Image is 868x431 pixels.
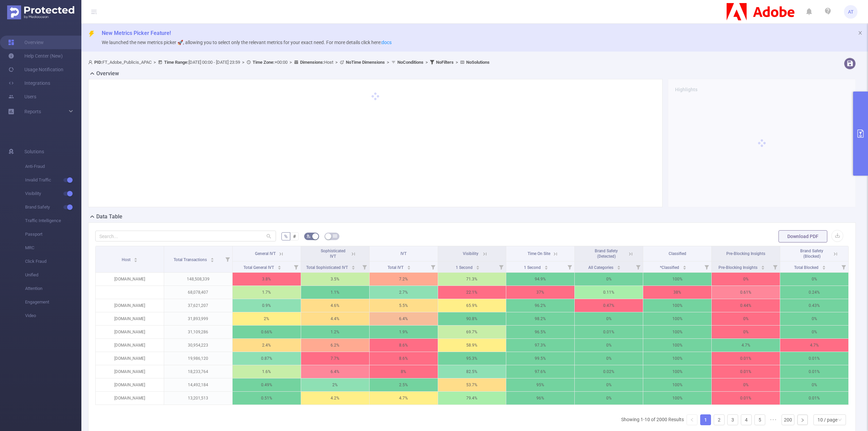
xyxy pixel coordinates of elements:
p: 95.3% [438,352,506,365]
p: 100% [643,352,711,365]
i: icon: close [858,31,863,35]
i: icon: caret-up [761,265,765,267]
b: Dimensions : [300,60,324,65]
p: 0.44% [712,299,780,312]
p: 0% [780,273,848,286]
span: ••• [768,414,779,425]
span: *Classified [660,265,680,270]
i: icon: caret-up [277,265,281,267]
p: 4.7% [780,339,848,352]
li: 200 [782,414,794,425]
h2: Data Table [96,213,122,221]
p: 100% [643,312,711,325]
div: Sort [544,265,548,269]
span: AT [848,5,853,19]
div: Sort [210,257,214,261]
i: icon: caret-down [352,267,355,269]
p: 30,954,223 [164,339,232,352]
span: Classified [669,251,686,256]
span: Pre-Blocking Insights [718,265,758,270]
a: 4 [741,415,751,425]
span: Total IVT [388,265,405,270]
p: 71.3% [438,273,506,286]
b: No Filters [436,60,454,65]
i: Filter menu [565,261,574,272]
i: Filter menu [428,261,438,272]
i: icon: caret-down [545,267,548,269]
span: > [385,60,391,65]
div: Sort [761,265,765,269]
div: Sort [617,265,621,269]
span: > [454,60,460,65]
p: 8.6% [370,339,438,352]
span: 1 Second [524,265,542,270]
span: % [284,234,288,239]
p: 0.61% [712,286,780,299]
p: 0.49% [233,378,301,391]
i: Filter menu [839,261,848,272]
p: 96.2% [506,299,574,312]
p: 13,201,513 [164,392,232,405]
p: 0% [575,273,643,286]
p: 7.2% [370,273,438,286]
p: 100% [643,392,711,405]
p: [DOMAIN_NAME] [96,378,164,391]
i: icon: left [690,418,694,422]
p: 4.7% [712,339,780,352]
span: > [240,60,246,65]
a: Overview [8,36,44,49]
p: 100% [643,339,711,352]
p: 97.6% [506,365,574,378]
li: Next Page [797,414,808,425]
a: 200 [782,415,794,425]
input: Search... [95,231,276,241]
p: 53.7% [438,378,506,391]
p: 0% [712,312,780,325]
p: 1.2% [301,326,369,338]
p: [DOMAIN_NAME] [96,326,164,338]
a: 3 [728,415,738,425]
p: 5.5% [370,299,438,312]
span: Click Fraud [25,255,81,268]
p: 100% [643,326,711,338]
b: No Time Dimensions [346,60,385,65]
p: 100% [643,365,711,378]
p: 3.5% [301,273,369,286]
p: [DOMAIN_NAME] [96,312,164,325]
p: 1.6% [233,365,301,378]
i: icon: caret-down [617,267,621,269]
p: 100% [643,378,711,391]
p: 0.01% [712,352,780,365]
p: [DOMAIN_NAME] [96,299,164,312]
i: icon: right [801,418,805,422]
i: icon: caret-up [617,265,621,267]
span: > [288,60,294,65]
p: 0.24% [780,286,848,299]
div: Sort [407,265,411,269]
span: Total Sophisticated IVT [306,265,349,270]
i: icon: caret-up [210,257,214,259]
span: New Metrics Picker Feature! [102,30,171,36]
span: Host [122,257,132,262]
p: 3.8% [233,273,301,286]
span: Engagement [25,295,81,309]
p: 0.43% [780,299,848,312]
p: 0.11% [575,286,643,299]
i: icon: caret-up [476,265,480,267]
div: Sort [134,257,138,261]
span: Brand Safety [25,200,81,214]
p: 0% [575,339,643,352]
p: 0% [712,326,780,338]
p: 4.7% [370,392,438,405]
i: Filter menu [702,261,711,272]
a: 5 [755,415,765,425]
img: Protected Media [7,5,74,19]
p: 7.7% [301,352,369,365]
b: Time Zone: [253,60,275,65]
p: 79.4% [438,392,506,405]
span: General IVT [255,251,276,256]
div: Sort [351,265,355,269]
p: 22.1% [438,286,506,299]
p: 4.4% [301,312,369,325]
span: Video [25,309,81,322]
